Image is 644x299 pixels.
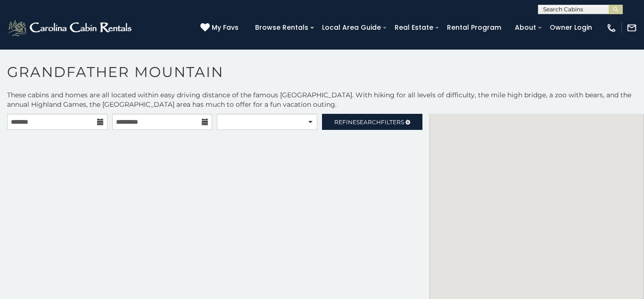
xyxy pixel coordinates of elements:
img: mail-regular-white.png [627,23,637,33]
span: Search [356,119,381,126]
a: My Favs [200,23,241,33]
span: My Favs [212,23,239,33]
span: Refine Filters [334,119,404,126]
a: Rental Program [442,20,506,35]
img: White-1-2.png [7,18,134,37]
img: phone-regular-white.png [606,23,617,33]
a: Owner Login [545,20,597,35]
a: Browse Rentals [250,20,313,35]
a: Local Area Guide [317,20,386,35]
a: Real Estate [390,20,438,35]
a: About [510,20,541,35]
a: RefineSearchFilters [322,114,422,130]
